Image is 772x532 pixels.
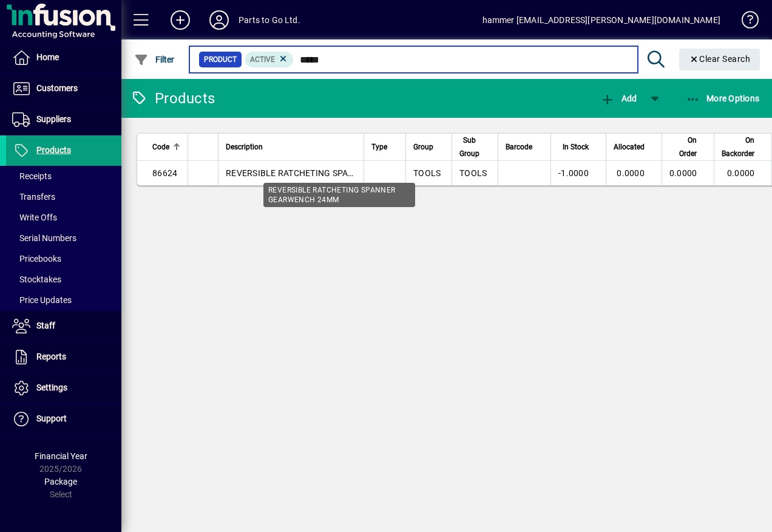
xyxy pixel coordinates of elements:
[12,171,52,181] span: Receipts
[35,451,87,461] span: Financial Year
[6,186,121,207] a: Transfers
[250,55,275,64] span: Active
[12,295,72,305] span: Price Updates
[36,145,71,155] span: Products
[733,2,757,42] a: Knowledge Base
[683,87,763,109] button: More Options
[161,9,200,31] button: Add
[614,140,655,154] div: Allocated
[614,140,645,154] span: Allocated
[12,233,76,243] span: Serial Numbers
[200,9,239,31] button: Profile
[6,104,121,135] a: Suppliers
[36,321,55,330] span: Staff
[36,83,78,93] span: Customers
[563,140,589,154] span: In Stock
[6,166,121,186] a: Receipts
[679,49,760,70] button: Clear
[36,383,67,392] span: Settings
[130,89,215,108] div: Products
[597,87,640,109] button: Add
[459,134,479,160] span: Sub Group
[36,414,67,423] span: Support
[152,168,177,178] span: 86624
[6,290,121,310] a: Price Updates
[12,254,61,264] span: Pricebooks
[413,140,444,154] div: Group
[152,140,180,154] div: Code
[6,228,121,248] a: Serial Numbers
[6,404,121,434] a: Support
[669,168,697,178] span: 0.0000
[131,49,178,70] button: Filter
[686,94,760,103] span: More Options
[6,373,121,403] a: Settings
[558,168,589,178] span: -1.0000
[727,168,755,178] span: 0.0000
[689,54,751,64] span: Clear Search
[506,140,532,154] span: Barcode
[506,140,543,154] div: Barcode
[239,10,300,30] div: Parts to Go Ltd.
[6,73,121,104] a: Customers
[44,477,77,486] span: Package
[482,10,720,30] div: hammer [EMAIL_ADDRESS][PERSON_NAME][DOMAIN_NAME]
[245,52,294,67] mat-chip: Activation Status: Active
[36,52,59,62] span: Home
[371,140,398,154] div: Type
[6,342,121,372] a: Reports
[371,140,387,154] span: Type
[134,55,175,64] span: Filter
[12,275,61,284] span: Stocktakes
[226,168,451,178] span: REVERSIBLE RATCHETING SPANNER GEAR 24MM
[6,207,121,228] a: Write Offs
[669,134,708,160] div: On Order
[459,134,490,160] div: Sub Group
[263,183,415,207] div: REVERSIBLE RATCHETING SPANNER GEARWENCH 24MM
[6,43,121,73] a: Home
[459,168,487,178] span: TOOLS
[226,140,263,154] span: Description
[12,192,55,202] span: Transfers
[722,134,765,160] div: On Backorder
[413,168,441,178] span: TOOLS
[413,140,433,154] span: Group
[12,213,57,222] span: Write Offs
[722,134,754,160] span: On Backorder
[226,140,356,154] div: Description
[6,248,121,269] a: Pricebooks
[600,94,637,103] span: Add
[617,168,645,178] span: 0.0000
[669,134,697,160] span: On Order
[6,269,121,290] a: Stocktakes
[36,114,71,124] span: Suppliers
[152,140,169,154] span: Code
[558,140,600,154] div: In Stock
[204,53,237,66] span: Product
[6,311,121,341] a: Staff
[36,352,66,361] span: Reports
